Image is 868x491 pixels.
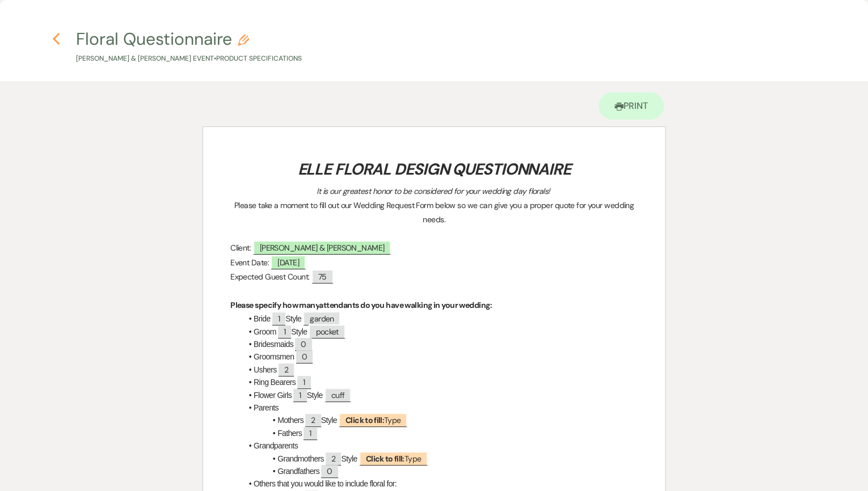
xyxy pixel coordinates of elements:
li: Bridesmaids [242,338,638,350]
b: Click to fill: [366,454,404,464]
p: [PERSON_NAME] & [PERSON_NAME] Event • Product Specifications [76,53,302,64]
span: 75 [311,269,334,283]
span: 1 [297,376,310,389]
b: Click to fill: [345,415,384,425]
li: Groom Style [242,325,638,338]
li: Others that you would like to include floral for: [242,477,638,490]
span: 0 [296,350,313,363]
span: 0 [295,338,311,351]
a: Print [599,92,664,120]
p: Expected Guest Count: [230,270,638,284]
li: Bride Style [242,312,638,325]
span: [DATE] [271,255,306,269]
span: garden [303,311,340,325]
em: ELLE FLORAL DESIGN QUESTIONNAIRE [297,159,570,180]
span: 1 [304,427,317,440]
em: It is our greatest honor to be considered for your wedding day florals! [317,186,549,196]
li: Parents [242,401,638,414]
li: Groomsmen [242,350,638,363]
li: Grandfathers [242,465,638,477]
p: Please take a moment to fill out our Wedding Request Form below so we can give you a proper quote... [230,198,638,227]
span: 1 [272,312,285,325]
span: 2 [305,414,321,427]
span: [PERSON_NAME] & [PERSON_NAME] [253,240,391,255]
button: Floral Questionnaire[PERSON_NAME] & [PERSON_NAME] Event•Product Specifications [76,31,302,64]
strong: Please specify how many [230,300,319,310]
strong: : [490,300,491,310]
li: Ring Bearers [242,376,638,388]
span: 2 [279,363,294,376]
span: Type [339,413,408,427]
span: Type [359,451,428,465]
span: 0 [321,465,338,478]
span: pocket [309,324,345,338]
p: Event Date: [230,256,638,270]
li: Fathers [242,427,638,439]
span: 1 [278,325,291,338]
li: Grandparents [242,439,638,452]
p: Client: [230,241,638,255]
span: 2 [326,452,341,465]
li: Grandmothers Style [242,452,638,465]
strong: attendants do you have walking in your wedding [319,300,490,310]
li: Flower Girls Style [242,389,638,401]
span: 1 [293,389,306,402]
li: Ushers [242,363,638,376]
li: Mothers Style [242,414,638,426]
span: cuff [325,388,351,402]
